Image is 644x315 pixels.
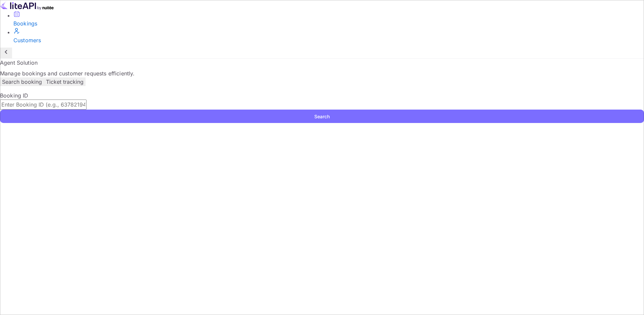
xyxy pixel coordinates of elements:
[2,78,42,86] p: Search booking
[13,19,644,27] div: Bookings
[13,27,644,44] a: Customers
[46,78,84,86] p: Ticket tracking
[13,11,644,27] a: Bookings
[13,36,644,44] div: Customers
